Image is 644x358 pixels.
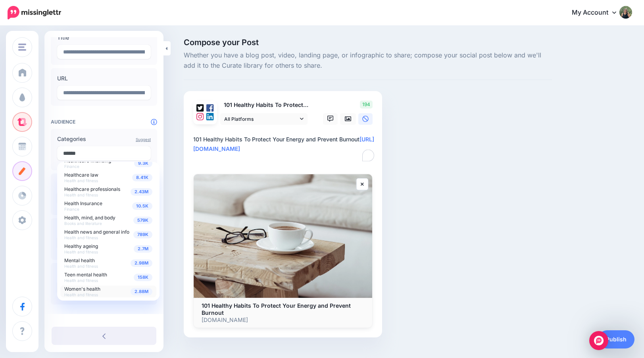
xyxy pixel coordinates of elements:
[57,74,151,83] label: URL
[64,235,98,240] span: Health and fitness
[64,286,100,292] span: Women's health
[64,178,98,183] span: Health and fitness
[133,231,152,238] span: 789K
[64,186,120,192] span: Healthcare professionals
[51,119,157,125] h4: Audience
[64,229,129,235] span: Health news and general info
[64,172,98,178] span: Healthcare law
[131,288,152,295] span: 2.88M
[64,200,102,206] span: Health Insurance
[64,278,98,283] span: Health and fitness
[64,257,95,263] span: Mental health
[64,243,98,249] span: Healthy ageing
[60,257,156,269] a: 2.98M Mental health Health and fitness
[64,272,107,278] span: Teen mental health
[57,134,151,144] label: Categories
[60,157,156,169] a: 9.3K Healthcare financing Finance
[64,207,79,211] span: Finance
[132,202,152,210] span: 10.5K
[134,274,152,281] span: 158K
[60,243,156,255] a: 2.7M Healthy ageing Health and fitness
[64,164,79,169] span: Finance
[64,192,98,197] span: Health and fitness
[64,215,115,221] span: Health, mind, and body
[60,286,156,297] a: 2.88M Women's health Health and fitness
[131,259,152,267] span: 2.98M
[134,245,152,253] span: 2.7M
[18,44,26,51] img: menu.png
[64,221,102,226] span: Books and literature
[8,6,61,19] img: Missinglettr
[132,174,152,181] span: 8.41K
[134,160,152,167] span: 9.3K
[564,3,632,23] a: My Account
[64,292,98,297] span: Health and fitness
[60,214,156,226] a: 579K Health, mind, and body Books and literature
[57,33,151,42] label: Title
[589,331,608,350] div: Open Intercom Messenger
[60,171,156,183] a: 8.41K Healthcare law Health and fitness
[64,264,98,268] span: Health and fitness
[60,186,156,198] a: 2.43M Healthcare professionals Health and fitness
[598,330,634,348] a: Publish
[133,217,152,224] span: 579K
[64,249,98,254] span: Health and fitness
[60,271,156,283] a: 158K Teen mental health Health and fitness
[60,200,156,212] a: 10.5K Health Insurance Finance
[136,137,151,142] a: Suggest
[131,188,152,196] span: 2.43M
[60,229,156,240] a: 789K Health news and general info Health and fitness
